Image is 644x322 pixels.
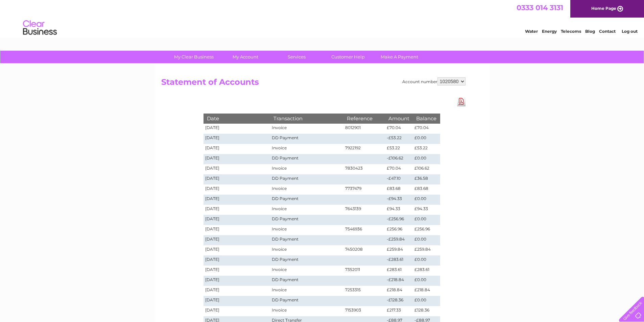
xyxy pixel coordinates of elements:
h2: Statement of Accounts [161,77,466,90]
td: 7830423 [343,164,385,174]
td: Invoice [270,266,343,276]
td: £0.00 [413,296,440,306]
td: Invoice [270,306,343,316]
a: Water [525,29,538,34]
td: [DATE] [204,255,270,266]
td: DD Payment [270,296,343,306]
td: [DATE] [204,134,270,144]
td: £256.96 [385,225,413,235]
td: £53.22 [413,144,440,154]
td: Invoice [270,164,343,174]
td: [DATE] [204,205,270,215]
td: [DATE] [204,164,270,174]
td: Invoice [270,245,343,255]
a: My Account [217,51,273,63]
td: -£259.84 [385,235,413,245]
td: Invoice [270,124,343,134]
td: £259.84 [413,245,440,255]
td: 7737479 [343,184,385,195]
td: £70.04 [385,124,413,134]
td: Invoice [270,205,343,215]
td: -£106.62 [385,154,413,164]
td: DD Payment [270,255,343,266]
td: -£53.22 [385,134,413,144]
td: [DATE] [204,266,270,276]
td: [DATE] [204,154,270,164]
td: £0.00 [413,215,440,225]
td: -£283.61 [385,255,413,266]
a: Contact [599,29,616,34]
td: -£94.33 [385,195,413,205]
td: £70.04 [413,124,440,134]
a: Customer Help [320,51,376,63]
td: £70.04 [385,164,413,174]
td: [DATE] [204,296,270,306]
td: [DATE] [204,235,270,245]
td: £283.61 [413,266,440,276]
td: [DATE] [204,184,270,195]
td: [DATE] [204,306,270,316]
td: £94.33 [385,205,413,215]
th: Date [204,114,270,123]
td: 7643139 [343,205,385,215]
td: £217.33 [385,306,413,316]
td: Invoice [270,286,343,296]
td: DD Payment [270,154,343,164]
td: £0.00 [413,276,440,286]
td: [DATE] [204,276,270,286]
td: £283.61 [385,266,413,276]
div: Clear Business is a trading name of Verastar Limited (registered in [GEOGRAPHIC_DATA] No. 3667643... [163,4,482,33]
a: Energy [542,29,557,34]
td: [DATE] [204,144,270,154]
td: Invoice [270,184,343,195]
td: [DATE] [204,245,270,255]
td: £0.00 [413,134,440,144]
td: £83.68 [413,184,440,195]
td: £0.00 [413,255,440,266]
td: DD Payment [270,235,343,245]
th: Transaction [270,114,343,123]
td: £128.36 [413,306,440,316]
td: £53.22 [385,144,413,154]
td: DD Payment [270,276,343,286]
td: 7922192 [343,144,385,154]
td: £259.84 [385,245,413,255]
td: 7153903 [343,306,385,316]
a: Log out [622,29,638,34]
td: DD Payment [270,215,343,225]
td: £0.00 [413,195,440,205]
td: DD Payment [270,195,343,205]
td: £106.62 [413,164,440,174]
td: -£128.36 [385,296,413,306]
td: £218.84 [385,286,413,296]
a: 0333 014 3131 [517,3,563,12]
td: 8012901 [343,124,385,134]
td: [DATE] [204,286,270,296]
td: 7546936 [343,225,385,235]
a: Services [269,51,325,63]
td: -£47.10 [385,174,413,184]
td: DD Payment [270,174,343,184]
td: [DATE] [204,195,270,205]
td: Invoice [270,144,343,154]
a: Blog [585,29,595,34]
td: [DATE] [204,215,270,225]
a: Make A Payment [372,51,427,63]
td: [DATE] [204,225,270,235]
td: £0.00 [413,235,440,245]
a: Download Pdf [457,97,466,106]
td: £83.68 [385,184,413,195]
td: -£256.96 [385,215,413,225]
td: £256.96 [413,225,440,235]
td: [DATE] [204,124,270,134]
th: Balance [413,114,440,123]
th: Reference [343,114,385,123]
td: £36.58 [413,174,440,184]
td: £218.84 [413,286,440,296]
td: 7450208 [343,245,385,255]
a: My Clear Business [166,51,222,63]
img: logo.png [23,18,57,38]
td: £0.00 [413,154,440,164]
a: Telecoms [561,29,581,34]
